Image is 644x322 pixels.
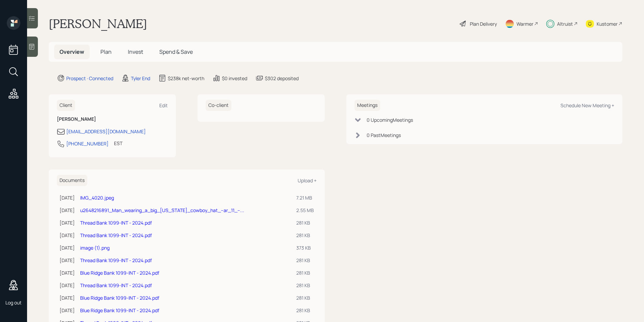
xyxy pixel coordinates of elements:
div: [DATE] [60,207,75,214]
div: 2.55 MB [296,207,314,214]
div: [DATE] [60,282,75,289]
div: [DATE] [60,244,75,251]
h1: [PERSON_NAME] [49,16,147,31]
div: Altruist [557,20,573,27]
h6: Client [57,100,75,111]
div: EST [114,140,122,147]
div: [EMAIL_ADDRESS][DOMAIN_NAME] [66,128,146,135]
div: Edit [159,102,168,109]
div: 373 KB [296,244,314,251]
div: [DATE] [60,294,75,301]
span: Overview [60,48,84,55]
span: Invest [128,48,143,55]
div: [DATE] [60,219,75,226]
div: 281 KB [296,282,314,289]
div: 0 Past Meeting s [367,132,401,139]
div: 0 Upcoming Meeting s [367,116,413,123]
div: Kustomer [597,20,618,27]
div: [DATE] [60,269,75,276]
a: Blue Ridge Bank 1099-INT - 2024.pdf [80,307,159,314]
div: 281 KB [296,307,314,314]
div: 7.21 MB [296,194,314,201]
a: Blue Ridge Bank 1099-INT - 2024.pdf [80,270,159,276]
a: image (1).png [80,245,110,251]
div: Prospect · Connected [66,75,113,82]
span: Spend & Save [159,48,193,55]
div: Upload + [298,177,317,184]
a: Thread Bank 1099-INT - 2024.pdf [80,282,152,289]
div: 281 KB [296,219,314,226]
a: Thread Bank 1099-INT - 2024.pdf [80,220,152,226]
div: $302 deposited [265,75,299,82]
h6: Documents [57,175,87,186]
div: 281 KB [296,257,314,264]
div: 281 KB [296,232,314,239]
div: [DATE] [60,232,75,239]
div: [DATE] [60,307,75,314]
h6: Co-client [206,100,231,111]
div: $0 invested [222,75,247,82]
div: Schedule New Meeting + [560,102,614,109]
div: 281 KB [296,269,314,276]
a: Blue Ridge Bank 1099-INT - 2024.pdf [80,295,159,301]
div: 281 KB [296,294,314,301]
div: [DATE] [60,194,75,201]
div: Tyler End [131,75,150,82]
div: Plan Delivery [470,20,497,27]
div: Log out [5,299,22,306]
div: [PHONE_NUMBER] [66,140,109,147]
h6: Meetings [354,100,380,111]
h6: [PERSON_NAME] [57,116,168,122]
a: IMG_4020.jpeg [80,194,114,201]
div: [DATE] [60,257,75,264]
a: u2648216891_Man_wearing_a_big_[US_STATE]_cowboy_hat_--ar_11_--... [80,207,244,213]
span: Plan [100,48,112,55]
div: $238k net-worth [168,75,204,82]
a: Thread Bank 1099-INT - 2024.pdf [80,232,152,238]
a: Thread Bank 1099-INT - 2024.pdf [80,257,152,263]
div: Warmer [516,20,533,27]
